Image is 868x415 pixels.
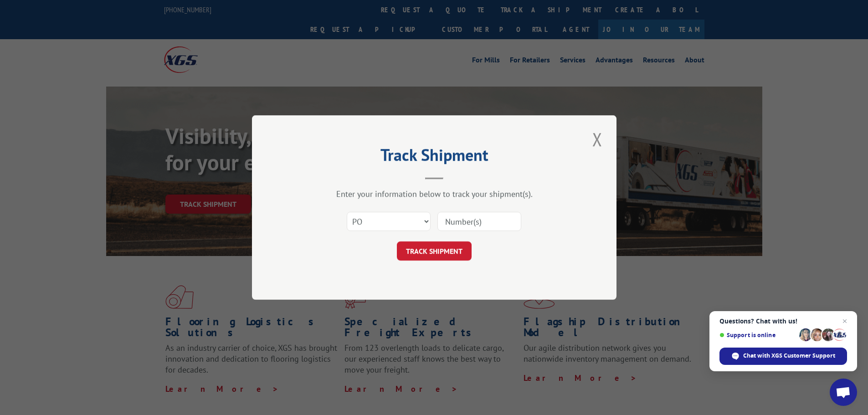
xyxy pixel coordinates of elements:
span: Support is online [719,332,796,338]
span: Questions? Chat with us! [719,318,847,325]
button: Close modal [590,127,605,152]
span: Chat with XGS Customer Support [719,348,847,365]
h2: Track Shipment [298,149,571,166]
input: Number(s) [437,212,521,231]
span: Chat with XGS Customer Support [743,352,835,360]
button: TRACK SHIPMENT [397,241,472,261]
a: Open chat [830,379,857,406]
div: Enter your information below to track your shipment(s). [298,189,571,199]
